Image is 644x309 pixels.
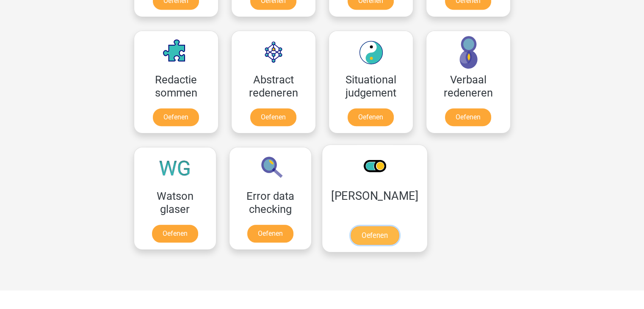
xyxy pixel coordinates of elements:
[445,108,491,126] a: Oefenen
[247,225,293,243] a: Oefenen
[152,225,198,243] a: Oefenen
[153,108,199,126] a: Oefenen
[348,108,394,126] a: Oefenen
[250,108,296,126] a: Oefenen
[350,226,398,245] a: Oefenen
